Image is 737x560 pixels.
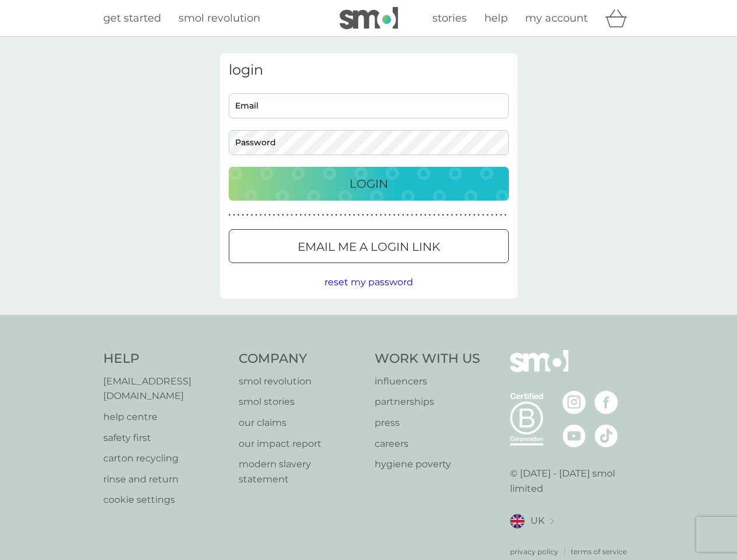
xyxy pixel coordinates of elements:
[103,374,228,404] a: [EMAIL_ADDRESS][DOMAIN_NAME]
[103,451,228,466] a: carton recycling
[525,10,588,27] a: my account
[438,212,440,218] p: ●
[233,212,235,218] p: ●
[366,212,369,218] p: ●
[451,212,453,218] p: ●
[550,518,554,524] img: select a new location
[442,212,445,218] p: ●
[229,212,231,218] p: ●
[239,415,363,430] a: our claims
[510,514,525,528] img: UK flag
[375,415,480,430] a: press
[242,212,244,218] p: ●
[287,212,289,218] p: ●
[340,212,342,218] p: ●
[605,6,634,30] div: basket
[482,212,484,218] p: ●
[313,212,315,218] p: ●
[350,174,388,193] p: Login
[510,350,568,390] img: smol
[324,276,413,288] span: reset my password
[336,212,338,218] p: ●
[510,466,634,496] p: © [DATE] - [DATE] smol limited
[340,7,398,29] img: smol
[362,212,364,218] p: ●
[260,212,262,218] p: ●
[393,212,396,218] p: ●
[375,457,480,472] a: hygiene poverty
[264,212,267,218] p: ●
[402,212,404,218] p: ●
[595,424,618,447] img: visit the smol Tiktok page
[595,391,618,414] img: visit the smol Facebook page
[371,212,373,218] p: ●
[473,212,476,218] p: ●
[432,12,467,24] span: stories
[103,492,228,508] a: cookie settings
[571,546,627,557] a: terms of service
[103,350,228,368] h4: Help
[282,212,284,218] p: ●
[491,212,493,218] p: ●
[353,212,355,218] p: ●
[397,212,400,218] p: ●
[380,212,382,218] p: ●
[510,546,558,557] a: privacy policy
[239,394,363,409] a: smol stories
[563,391,586,414] img: visit the smol Instagram page
[295,212,298,218] p: ●
[322,212,324,218] p: ●
[239,436,363,452] a: our impact report
[317,212,320,218] p: ●
[103,430,228,446] a: safety first
[460,212,462,218] p: ●
[525,12,588,24] span: my account
[326,212,329,218] p: ●
[255,212,257,218] p: ●
[246,212,249,218] p: ●
[420,212,422,218] p: ●
[375,374,480,389] a: influencers
[500,212,502,218] p: ●
[495,212,498,218] p: ●
[239,374,363,389] a: smol revolution
[487,212,489,218] p: ●
[375,350,480,368] h4: Work With Us
[239,457,363,487] a: modern slavery statement
[103,10,161,27] a: get started
[358,212,360,218] p: ●
[504,212,507,218] p: ●
[429,212,431,218] p: ●
[478,212,480,218] p: ●
[237,212,240,218] p: ●
[304,212,306,218] p: ●
[344,212,347,218] p: ●
[103,12,161,24] span: get started
[411,212,413,218] p: ●
[433,212,435,218] p: ●
[375,436,480,452] a: careers
[179,10,260,27] a: smol revolution
[324,275,413,290] button: reset my password
[273,212,275,218] p: ●
[446,212,449,218] p: ●
[103,472,228,487] p: rinse and return
[563,424,586,447] img: visit the smol Youtube page
[103,409,228,425] a: help centre
[375,394,480,409] a: partnerships
[464,212,467,218] p: ●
